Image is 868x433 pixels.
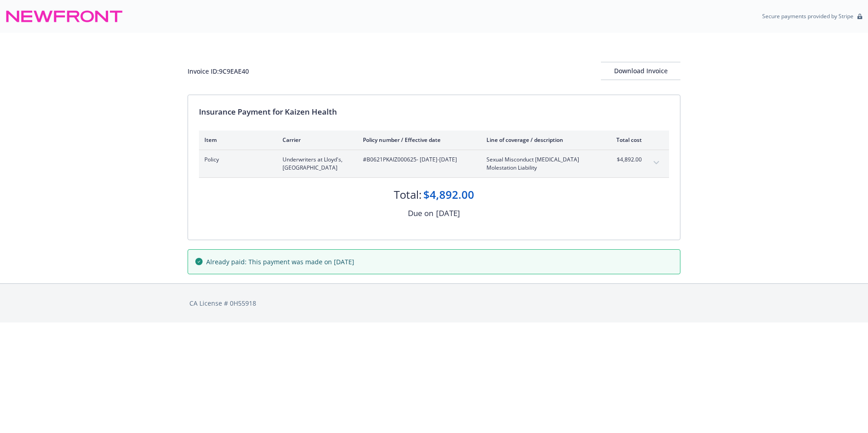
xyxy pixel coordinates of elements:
div: [DATE] [436,207,460,219]
span: Underwriters at Lloyd's, [GEOGRAPHIC_DATA] [283,156,348,172]
div: $4,892.00 [423,187,474,202]
div: Due on [408,207,433,219]
div: Item [204,136,268,144]
button: expand content [649,156,664,170]
div: Invoice ID: 9C9EAE40 [188,66,249,76]
div: Total cost [608,136,642,144]
div: Download Invoice [601,62,680,80]
p: Secure payments provided by Stripe [762,12,853,20]
span: Policy [204,156,268,164]
button: Download Invoice [601,62,680,80]
div: Total: [394,187,422,202]
div: Insurance Payment for Kaizen Health [199,106,669,118]
div: PolicyUnderwriters at Lloyd's, [GEOGRAPHIC_DATA]#B0621PKAIZ000625- [DATE]-[DATE]Sexual Misconduct... [199,150,669,177]
div: Line of coverage / description [486,136,593,144]
span: Sexual Misconduct [MEDICAL_DATA] Molestation Liability [486,156,593,172]
div: Carrier [283,136,348,144]
div: Policy number / Effective date [363,136,472,144]
span: #B0621PKAIZ000625 - [DATE]-[DATE] [363,156,472,164]
span: Already paid: This payment was made on [DATE] [206,257,354,267]
span: $4,892.00 [608,156,642,164]
div: CA License # 0H55918 [189,298,679,308]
